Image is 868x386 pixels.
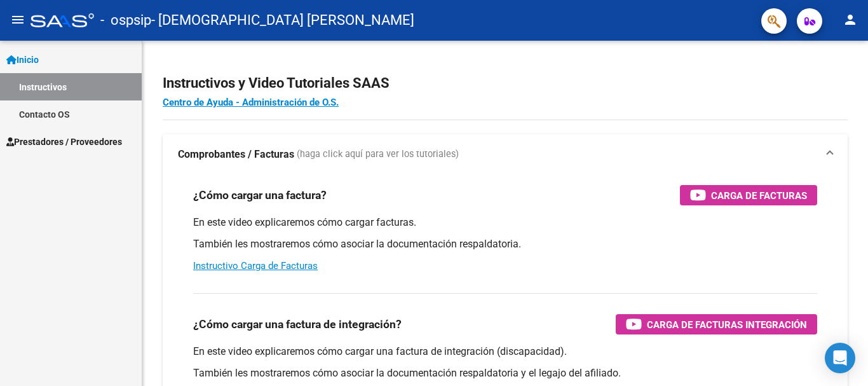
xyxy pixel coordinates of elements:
[6,135,122,149] span: Prestadores / Proveedores
[825,343,855,373] div: Open Intercom Messenger
[163,97,339,108] a: Centro de Ayuda - Administración de O.S.
[10,12,25,27] mat-icon: menu
[843,12,858,27] mat-icon: person
[178,148,294,162] strong: Comprobantes / Facturas
[193,216,817,230] p: En este video explicaremos cómo cargar facturas.
[297,148,459,162] span: (haga click aquí para ver los tutoriales)
[193,237,817,251] p: También les mostraremos cómo asociar la documentación respaldatoria.
[193,315,402,333] h3: ¿Cómo cargar una factura de integración?
[680,185,817,205] button: Carga de Facturas
[647,317,807,333] span: Carga de Facturas Integración
[193,366,817,380] p: También les mostraremos cómo asociar la documentación respaldatoria y el legajo del afiliado.
[616,314,817,334] button: Carga de Facturas Integración
[193,260,318,272] a: Instructivo Carga de Facturas
[711,188,807,203] span: Carga de Facturas
[193,186,327,204] h3: ¿Cómo cargar una factura?
[163,134,848,175] mat-expansion-panel-header: Comprobantes / Facturas (haga click aquí para ver los tutoriales)
[100,6,151,34] span: - ospsip
[151,6,414,34] span: - [DEMOGRAPHIC_DATA] [PERSON_NAME]
[193,345,817,359] p: En este video explicaremos cómo cargar una factura de integración (discapacidad).
[163,71,848,95] h2: Instructivos y Video Tutoriales SAAS
[6,53,39,67] span: Inicio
